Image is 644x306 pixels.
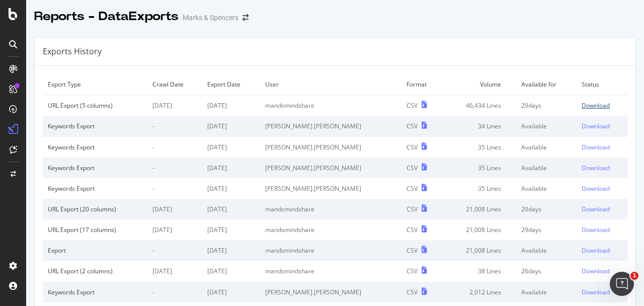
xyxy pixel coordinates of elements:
td: Crawl Date [147,74,202,95]
a: Download [582,184,622,193]
td: Available for [516,74,577,95]
div: Marks & Spencers [183,13,238,23]
td: [DATE] [202,95,260,116]
div: Keywords Export [48,288,142,296]
td: User [260,74,401,95]
td: Status [577,74,627,95]
div: CSV [407,225,418,234]
td: - [147,116,202,136]
td: 35 Lines [442,137,516,158]
td: [DATE] [147,219,202,240]
div: Reports - DataExports [34,8,179,25]
td: - [147,158,202,178]
div: Available [521,143,572,151]
td: [PERSON_NAME].[PERSON_NAME] [260,178,401,199]
a: Download [582,288,622,296]
td: 29 days [516,219,577,240]
div: CSV [407,143,418,151]
div: Download [582,246,610,255]
div: Download [582,164,610,172]
td: mandsmindshare [260,199,401,219]
a: Download [582,225,622,234]
div: CSV [407,122,418,130]
td: - [147,240,202,261]
td: [DATE] [202,261,260,281]
div: CSV [407,246,418,255]
td: [PERSON_NAME].[PERSON_NAME] [260,137,401,158]
td: 29 days [516,95,577,116]
td: 38 Lines [442,261,516,281]
td: mandsmindshare [260,261,401,281]
td: Export Type [43,74,147,95]
div: CSV [407,101,418,110]
td: [DATE] [202,199,260,219]
div: Download [582,122,610,130]
td: [DATE] [147,95,202,116]
td: 46,434 Lines [442,95,516,116]
div: Keywords Export [48,164,142,172]
td: [DATE] [202,282,260,302]
a: Download [582,101,622,110]
iframe: Intercom live chat [610,272,634,296]
td: [DATE] [147,199,202,219]
td: 2,012 Lines [442,282,516,302]
div: Export [48,246,142,255]
td: mandsmindshare [260,240,401,261]
td: [DATE] [202,219,260,240]
td: 35 Lines [442,178,516,199]
td: [DATE] [202,240,260,261]
td: [PERSON_NAME].[PERSON_NAME] [260,158,401,178]
div: CSV [407,164,418,172]
div: CSV [407,267,418,275]
td: [DATE] [202,158,260,178]
div: Exports History [43,46,102,57]
td: 34 Lines [442,116,516,136]
td: 26 days [516,261,577,281]
td: mandsmindshare [260,219,401,240]
div: Available [521,122,572,130]
a: Download [582,122,622,130]
td: - [147,282,202,302]
td: mandsmindshare [260,95,401,116]
a: Download [582,164,622,172]
div: CSV [407,288,418,296]
td: - [147,178,202,199]
div: Available [521,164,572,172]
div: Download [582,267,610,275]
div: Download [582,288,610,296]
td: Format [401,74,442,95]
td: 21,008 Lines [442,240,516,261]
div: Available [521,288,572,296]
td: Export Date [202,74,260,95]
a: Download [582,143,622,151]
div: Download [582,225,610,234]
div: Download [582,205,610,213]
div: arrow-right-arrow-left [243,14,249,21]
div: URL Export (2 columns) [48,267,142,275]
td: [DATE] [202,178,260,199]
td: [DATE] [147,261,202,281]
div: Download [582,101,610,110]
div: Available [521,246,572,255]
td: [PERSON_NAME].[PERSON_NAME] [260,282,401,302]
div: CSV [407,205,418,213]
td: [PERSON_NAME].[PERSON_NAME] [260,116,401,136]
a: Download [582,246,622,255]
a: Download [582,205,622,213]
div: Keywords Export [48,143,142,151]
div: Download [582,143,610,151]
td: [DATE] [202,116,260,136]
td: 21,008 Lines [442,199,516,219]
td: 35 Lines [442,158,516,178]
td: 29 days [516,199,577,219]
td: 21,008 Lines [442,219,516,240]
div: CSV [407,184,418,193]
div: URL Export (5 columns) [48,101,142,110]
div: URL Export (20 columns) [48,205,142,213]
div: Download [582,184,610,193]
div: URL Export (17 columns) [48,225,142,234]
div: Keywords Export [48,122,142,130]
td: [DATE] [202,137,260,158]
div: Available [521,184,572,193]
span: 1 [630,272,638,280]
